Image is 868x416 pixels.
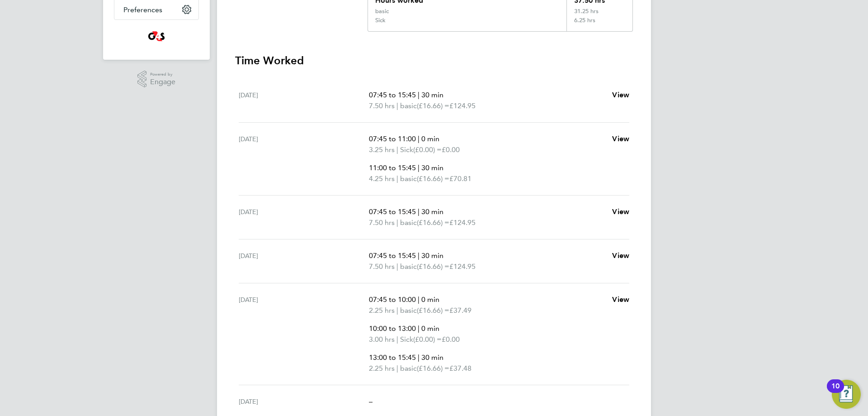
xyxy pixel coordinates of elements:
span: 07:45 to 15:45 [369,251,416,260]
span: 3.25 hrs [369,145,395,154]
span: (£16.66) = [417,101,449,110]
span: (£16.66) = [417,218,449,227]
span: 2.25 hrs [369,306,395,315]
a: View [612,250,629,261]
span: | [396,145,398,154]
div: [DATE] [239,134,369,184]
span: 07:45 to 15:45 [369,207,416,216]
span: | [418,353,420,362]
span: 30 min [421,207,443,216]
div: basic [375,8,389,15]
div: 10 [831,386,840,398]
span: 07:45 to 15:45 [369,91,416,99]
span: | [396,364,398,373]
span: 4.25 hrs [369,174,395,183]
span: 0 min [421,134,439,143]
img: g4s4-logo-retina.png [146,29,167,43]
span: (£16.66) = [417,262,449,271]
span: | [396,306,398,315]
a: View [612,90,629,100]
a: View [612,206,629,217]
span: 7.50 hrs [369,262,395,271]
div: [DATE] [239,396,369,407]
span: 0 min [421,295,439,304]
span: basic [400,173,417,184]
span: £0.00 [442,145,460,154]
div: [DATE] [239,294,369,374]
span: (£0.00) = [413,145,442,154]
a: View [612,294,629,305]
span: 07:45 to 10:00 [369,295,416,304]
span: | [418,163,420,172]
span: | [396,335,398,344]
span: (£16.66) = [417,174,449,183]
span: basic [400,363,417,374]
span: £124.95 [449,218,476,227]
span: Sick [400,334,413,345]
span: | [396,174,398,183]
a: View [612,134,629,144]
span: 3.00 hrs [369,335,395,344]
span: | [418,207,420,216]
span: basic [400,217,417,228]
div: [DATE] [239,206,369,228]
span: | [418,295,420,304]
span: Engage [150,78,175,86]
span: £37.49 [449,306,472,315]
a: Powered byEngage [137,71,176,88]
span: | [418,251,420,260]
h3: Time Worked [235,53,633,68]
span: | [418,134,420,143]
span: 7.50 hrs [369,101,395,110]
span: View [612,91,629,99]
button: Open Resource Center, 10 new notifications [832,380,861,409]
span: | [418,324,420,333]
span: Powered by [150,71,175,78]
span: View [612,251,629,260]
span: – [369,397,373,406]
span: 07:45 to 11:00 [369,134,416,143]
span: £0.00 [442,335,460,344]
span: £124.95 [449,262,476,271]
span: 30 min [421,163,443,172]
span: | [396,218,398,227]
div: 31.25 hrs [566,8,632,17]
div: Sick [375,17,386,24]
span: 13:00 to 15:45 [369,353,416,362]
span: basic [400,261,417,272]
span: 11:00 to 15:45 [369,163,416,172]
span: | [396,262,398,271]
span: (£16.66) = [417,306,449,315]
span: £70.81 [449,174,472,183]
span: | [418,91,420,99]
div: 6.25 hrs [566,17,632,31]
div: [DATE] [239,250,369,272]
span: (£16.66) = [417,364,449,373]
span: 30 min [421,91,443,99]
span: View [612,134,629,143]
span: 2.25 hrs [369,364,395,373]
span: Preferences [123,5,162,14]
span: View [612,207,629,216]
span: basic [400,100,417,111]
span: £37.48 [449,364,472,373]
span: 30 min [421,353,443,362]
span: | [396,101,398,110]
span: View [612,295,629,304]
span: Sick [400,144,413,155]
span: 10:00 to 13:00 [369,324,416,333]
span: 7.50 hrs [369,218,395,227]
div: [DATE] [239,90,369,111]
span: basic [400,305,417,316]
a: Go to home page [114,29,199,43]
span: 30 min [421,251,443,260]
span: £124.95 [449,101,476,110]
span: (£0.00) = [413,335,442,344]
span: 0 min [421,324,439,333]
